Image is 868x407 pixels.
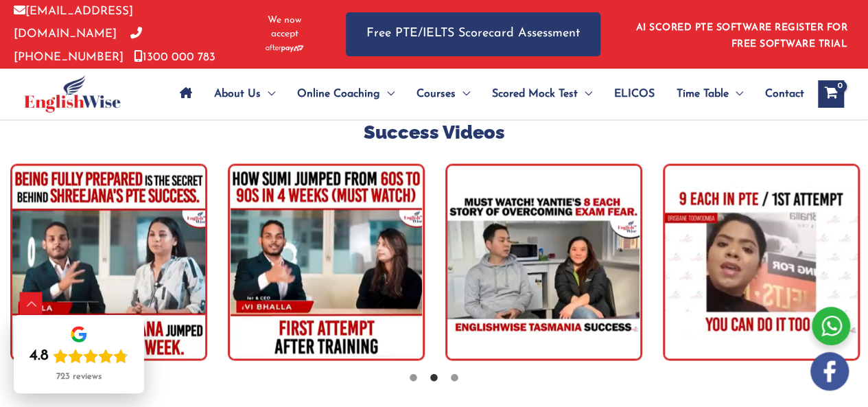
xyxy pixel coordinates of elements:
[56,371,102,382] div: 723 reviews
[406,70,481,118] a: CoursesMenu Toggle
[492,70,578,118] span: Scored Mock Test
[134,51,215,63] a: 1300 000 783
[297,70,380,118] span: Online Coaching
[810,352,849,391] img: white-facebook.png
[729,70,743,118] span: Menu Toggle
[663,163,860,360] img: null
[169,70,804,118] nav: Site Navigation: Main Menu
[677,70,729,118] span: Time Table
[628,12,854,56] aside: Header Widget 1
[666,70,754,118] a: Time TableMenu Toggle
[228,163,425,360] img: null
[261,70,275,118] span: Menu Toggle
[636,23,848,49] a: AI SCORED PTE SOFTWARE REGISTER FOR FREE SOFTWARE TRIAL
[266,45,303,52] img: Afterpay-Logo
[10,163,207,360] img: null
[603,70,666,118] a: ELICOS
[203,70,286,118] a: About UsMenu Toggle
[14,5,133,40] a: [EMAIL_ADDRESS][DOMAIN_NAME]
[754,70,804,118] a: Contact
[14,28,142,62] a: [PHONE_NUMBER]
[765,70,804,118] span: Contact
[346,12,600,56] a: Free PTE/IELTS Scorecard Assessment
[818,80,844,108] a: View Shopping Cart, empty
[614,70,655,118] span: ELICOS
[286,70,406,118] a: Online CoachingMenu Toggle
[445,163,642,360] img: null
[30,347,49,366] div: 4.8
[578,70,592,118] span: Menu Toggle
[214,70,261,118] span: About Us
[380,70,395,118] span: Menu Toggle
[24,75,121,113] img: cropped-ew-logo
[417,70,456,118] span: Courses
[30,347,128,366] div: Rating: 4.8 out of 5
[257,14,312,41] span: We now accept
[456,70,470,118] span: Menu Toggle
[481,70,603,118] a: Scored Mock TestMenu Toggle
